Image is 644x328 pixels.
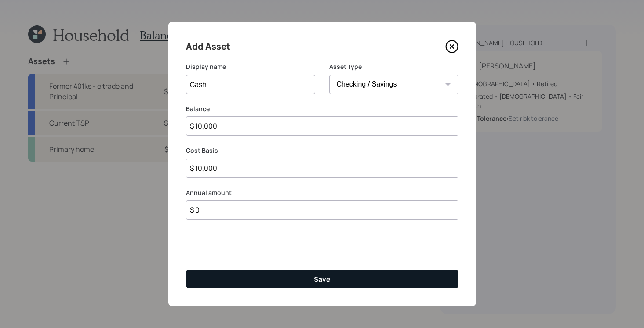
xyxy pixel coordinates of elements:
[186,62,315,71] label: Display name
[186,146,458,155] label: Cost Basis
[186,270,458,288] button: Save
[314,274,331,284] div: Save
[186,40,230,54] h4: Add Asset
[186,105,458,113] label: Balance
[186,188,458,197] label: Annual amount
[329,62,458,71] label: Asset Type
